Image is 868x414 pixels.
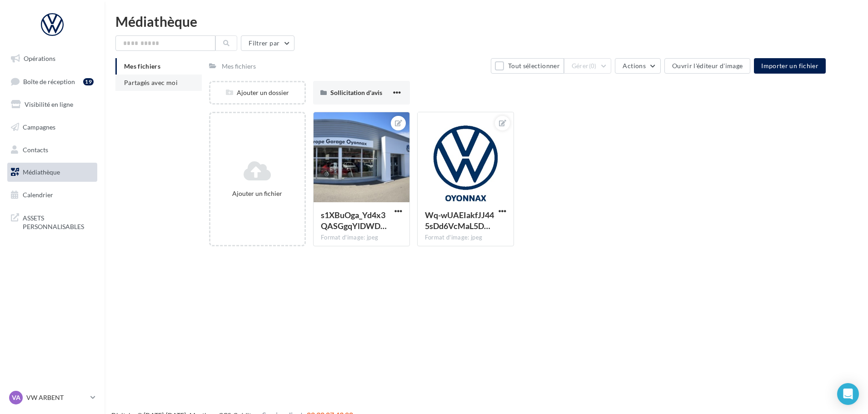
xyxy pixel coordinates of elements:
[23,145,48,153] span: Contacts
[321,234,402,242] div: Format d'image: jpeg
[222,62,256,71] div: Mes fichiers
[615,58,660,74] button: Actions
[589,62,597,70] span: (0)
[214,189,301,198] div: Ajouter un fichier
[23,123,55,131] span: Campagnes
[124,79,178,86] span: Partagés avec moi
[23,191,53,199] span: Calendrier
[754,58,826,74] button: Importer un fichier
[5,118,99,137] a: Campagnes
[837,383,859,405] div: Open Intercom Messenger
[564,58,612,74] button: Gérer(0)
[23,168,60,176] span: Médiathèque
[124,62,160,70] span: Mes fichiers
[210,88,304,97] div: Ajouter un dossier
[5,163,99,182] a: Médiathèque
[491,58,564,74] button: Tout sélectionner
[664,58,750,74] button: Ouvrir l'éditeur d'image
[425,234,506,242] div: Format d'image: jpeg
[330,89,382,96] span: Sollicitation d'avis
[5,185,99,205] a: Calendrier
[321,210,387,231] span: s1XBuOga_Yd4x3QASGgqYlDWDAV8FuEA5406QdZAY_UkOkLsl72SU7WrpELSy-EeiPKLLhellYf6bFqUcQ=s0
[241,35,294,51] button: Filtrer par
[26,393,87,402] p: VW ARBENT
[5,49,99,68] a: Opérations
[5,140,99,160] a: Contacts
[5,208,99,235] a: ASSETS PERSONNALISABLES
[23,77,75,85] span: Boîte de réception
[23,212,94,231] span: ASSETS PERSONNALISABLES
[115,15,857,28] div: Médiathèque
[12,393,20,402] span: VA
[7,389,97,406] a: VA VW ARBENT
[623,62,645,70] span: Actions
[761,62,818,70] span: Importer un fichier
[25,100,73,108] span: Visibilité en ligne
[5,72,99,91] a: Boîte de réception19
[83,78,94,85] div: 19
[5,95,99,114] a: Visibilité en ligne
[24,55,55,62] span: Opérations
[425,210,494,231] span: Wq-wUAEIakfJJ445sDd6VcMaL5DAQyU09KonYkPa0Rm_MJUoIu3nZHcvcwov0M0l9_u_UV6RuKXFvIyL1A=s0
